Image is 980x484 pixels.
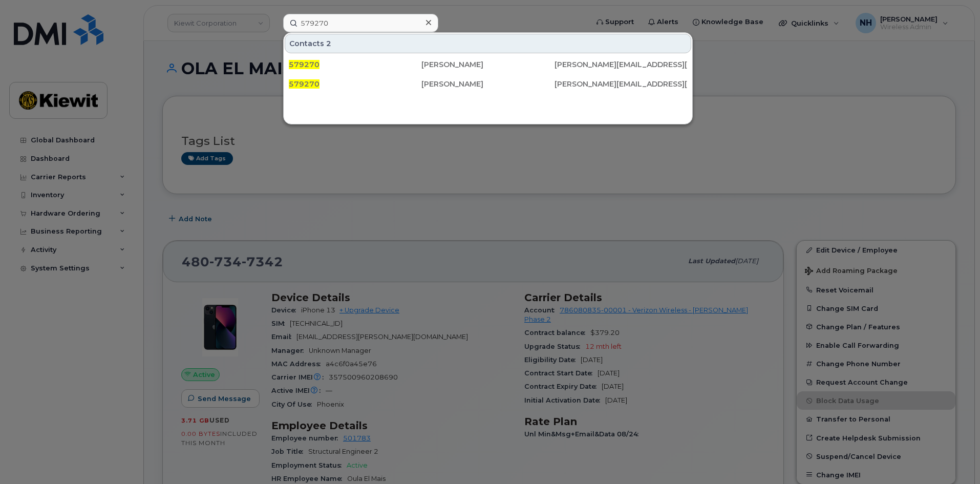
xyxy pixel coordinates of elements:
div: [PERSON_NAME] [421,79,554,89]
div: [PERSON_NAME][EMAIL_ADDRESS][DOMAIN_NAME] [555,59,687,70]
div: Contacts [285,34,691,53]
iframe: Messenger Launcher [935,439,972,476]
div: [PERSON_NAME][EMAIL_ADDRESS][DOMAIN_NAME] [555,79,687,89]
span: 2 [326,38,331,49]
span: 579270 [289,60,319,69]
a: 579270[PERSON_NAME][PERSON_NAME][EMAIL_ADDRESS][DOMAIN_NAME] [285,75,691,93]
div: [PERSON_NAME] [421,59,554,70]
a: 579270[PERSON_NAME][PERSON_NAME][EMAIL_ADDRESS][DOMAIN_NAME] [285,55,691,74]
span: 579270 [289,79,319,89]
